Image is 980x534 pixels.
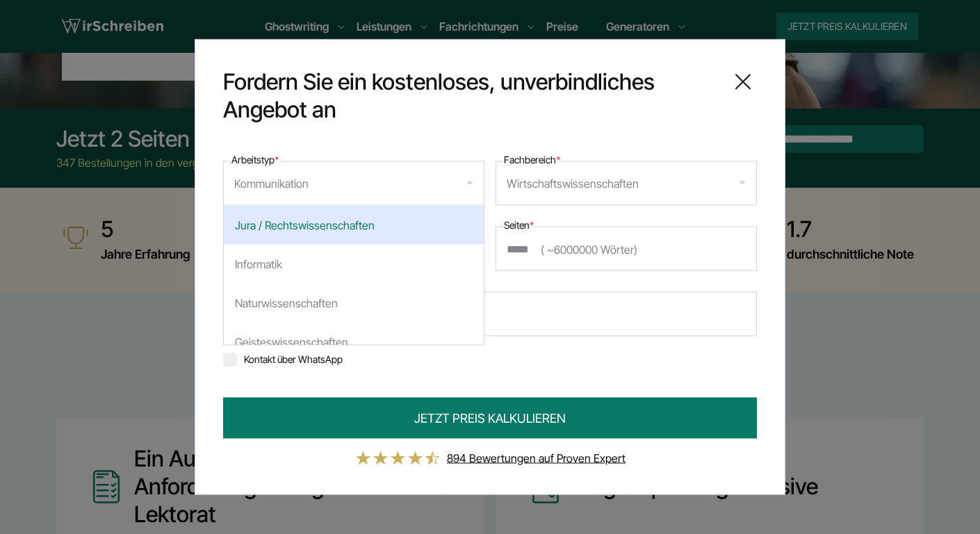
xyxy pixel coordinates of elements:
div: Informatik [224,245,484,284]
a: 894 Bewertungen auf Proven Expert [447,451,626,465]
div: Wirtschaftswissenschaften [507,172,639,195]
span: Fordern Sie ein kostenloses, unverbindliches Angebot an [223,68,718,124]
div: Naturwissenschaften [224,284,484,323]
span: JETZT PREIS KALKULIEREN [414,409,566,428]
button: JETZT PREIS KALKULIEREN [223,398,757,439]
label: Arbeitstyp [231,152,279,168]
label: Fachbereich [504,152,560,168]
div: Geisteswissenschaften [224,323,484,362]
label: Seiten [504,217,534,234]
div: Jura / Rechtswissenschaften [224,206,484,245]
div: Kommunikation [234,172,309,195]
label: Kontakt über WhatsApp [223,353,343,365]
